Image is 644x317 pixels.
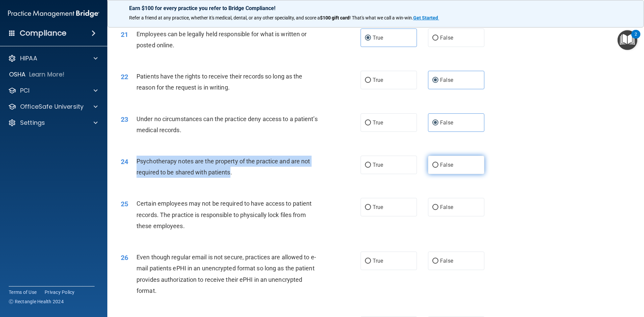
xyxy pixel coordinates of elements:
span: True [373,162,383,168]
span: Refer a friend at any practice, whether it's medical, dental, or any other speciality, and score a [129,15,320,20]
input: True [365,78,371,83]
p: OSHA [9,70,26,78]
span: True [373,258,383,264]
span: False [440,119,453,126]
input: False [432,36,438,41]
span: Even though regular email is not secure, practices are allowed to e-mail patients ePHI in an unen... [137,254,316,294]
span: Psychotherapy notes are the property of the practice and are not required to be shared with patie... [137,158,310,176]
span: Employees can be legally held responsible for what is written or posted online. [137,31,307,49]
span: Certain employees may not be required to have access to patient records. The practice is responsi... [137,200,312,229]
a: Get Started [413,15,439,20]
span: False [440,35,453,41]
span: 22 [121,73,128,81]
span: 26 [121,254,128,262]
input: False [432,78,438,83]
p: PCI [20,87,30,95]
span: True [373,35,383,41]
input: False [432,163,438,168]
input: True [365,163,371,168]
p: Earn $100 for every practice you refer to Bridge Compliance! [129,5,622,11]
span: False [440,258,453,264]
span: False [440,77,453,83]
span: 21 [121,31,128,39]
div: 2 [635,34,637,43]
span: True [373,119,383,126]
input: False [432,205,438,210]
a: Settings [8,119,98,127]
input: True [365,205,371,210]
span: 25 [121,200,128,208]
span: Under no circumstances can the practice deny access to a patient’s medical records. [137,115,318,134]
img: PMB logo [8,7,99,20]
span: Ⓒ Rectangle Health 2024 [9,298,64,305]
span: False [440,162,453,168]
span: ! That's what we call a win-win. [350,15,413,20]
strong: $100 gift card [320,15,350,20]
span: Patients have the rights to receive their records so long as the reason for the request is in wri... [137,73,302,91]
input: False [432,120,438,125]
span: False [440,204,453,210]
strong: Get Started [413,15,438,20]
span: True [373,204,383,210]
input: True [365,36,371,41]
a: Privacy Policy [45,289,75,296]
input: False [432,259,438,264]
a: Terms of Use [9,289,37,296]
input: True [365,259,371,264]
a: PCI [8,87,98,95]
span: 24 [121,158,128,166]
p: HIPAA [20,54,37,62]
span: 23 [121,115,128,123]
h4: Compliance [20,29,66,38]
span: True [373,77,383,83]
button: Open Resource Center, 2 new notifications [618,30,637,50]
p: Learn More! [29,70,65,78]
a: HIPAA [8,54,98,62]
input: True [365,120,371,125]
p: OfficeSafe University [20,103,84,111]
p: Settings [20,119,45,127]
a: OfficeSafe University [8,103,98,111]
